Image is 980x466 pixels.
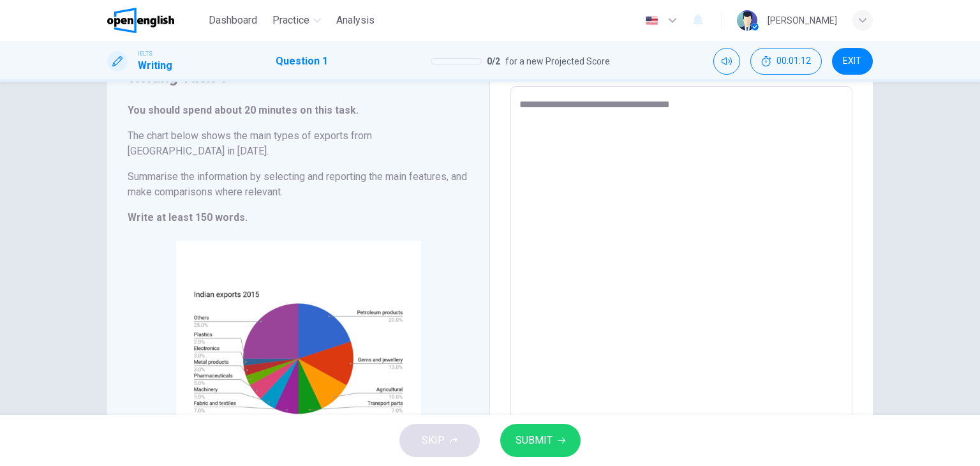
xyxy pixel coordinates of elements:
[138,49,152,58] span: IELTS
[128,169,469,200] h6: Summarise the information by selecting and reporting the main features, and make comparisons wher...
[750,48,822,75] div: Hide
[128,211,248,223] strong: Write at least 150 words.
[500,424,581,457] button: SUBMIT
[768,13,837,28] div: [PERSON_NAME]
[128,103,469,118] h6: You should spend about 20 minutes on this task.
[505,54,610,69] span: for a new Projected Score
[267,9,326,32] button: Practice
[272,13,309,28] span: Practice
[331,9,380,32] button: Analysis
[832,48,873,75] button: EXIT
[107,8,174,33] img: OpenEnglish logo
[516,432,553,449] span: SUBMIT
[750,48,822,75] button: 00:01:12
[138,58,172,73] h1: Writing
[276,54,328,69] h1: Question 1
[204,9,262,32] button: Dashboard
[713,48,740,75] div: Mute
[107,8,204,33] a: OpenEnglish logo
[843,56,861,66] span: EXIT
[128,128,469,159] h6: The chart below shows the main types of exports from [GEOGRAPHIC_DATA] in [DATE].
[209,13,257,28] span: Dashboard
[644,16,660,26] img: en
[737,10,757,31] img: Profile picture
[487,54,500,69] span: 0 / 2
[336,13,375,28] span: Analysis
[776,56,811,66] span: 00:01:12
